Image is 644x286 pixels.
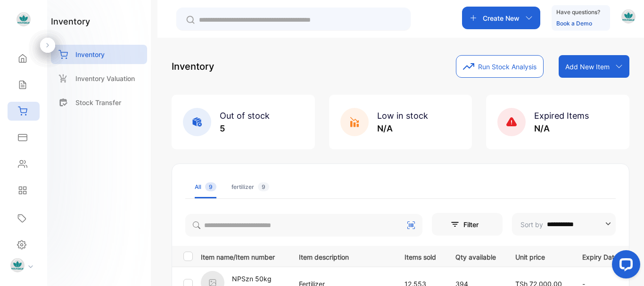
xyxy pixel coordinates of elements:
[512,213,616,236] button: Sort by
[299,250,385,262] p: Item description
[201,250,287,262] p: Item name/Item number
[51,45,147,64] a: Inventory
[195,183,216,191] div: All
[582,250,618,262] p: Expiry Date
[75,98,121,107] p: Stock Transfer
[17,12,31,26] img: logo
[51,69,147,88] a: Inventory Valuation
[565,62,610,72] p: Add New Item
[621,9,636,24] img: avatar
[51,15,90,28] h1: inventory
[232,274,272,284] p: NPSzn 50kg
[220,111,270,121] span: Out of stock
[462,7,540,29] button: Create New
[621,7,636,29] button: avatar
[405,250,436,262] p: Items sold
[520,220,543,229] p: Sort by
[604,246,644,286] iframe: LiveChat chat widget
[515,250,563,262] p: Unit price
[220,122,270,135] p: 5
[231,183,269,191] div: fertilizer
[205,182,216,191] span: 9
[455,250,496,262] p: Qty available
[534,111,589,121] span: Expired Items
[172,59,214,74] p: Inventory
[75,49,105,59] p: Inventory
[483,13,520,23] p: Create New
[377,111,428,121] span: Low in stock
[377,122,428,135] p: N/A
[556,20,592,27] a: Book a Demo
[456,55,544,78] button: Run Stock Analysis
[75,74,135,83] p: Inventory Valuation
[51,93,147,112] a: Stock Transfer
[556,8,600,17] p: Have questions?
[534,122,589,135] p: N/A
[258,182,269,191] span: 9
[10,258,25,272] img: profile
